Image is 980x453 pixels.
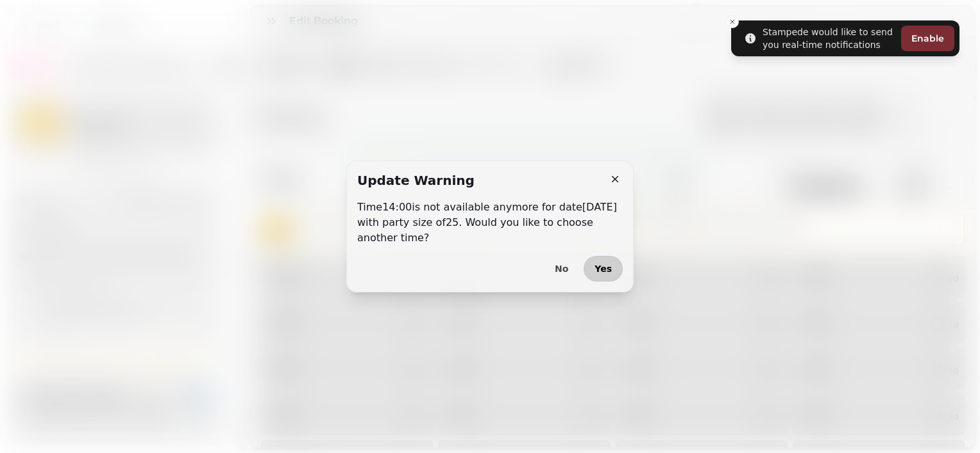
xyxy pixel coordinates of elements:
[555,264,568,273] span: No
[545,256,579,282] button: No
[357,200,623,246] p: Time 14:00 is not available anymore for date [DATE] with party size of 25 . Would you like to cho...
[584,256,623,282] button: Yes
[595,264,612,273] span: Yes
[357,171,475,189] h2: Update warning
